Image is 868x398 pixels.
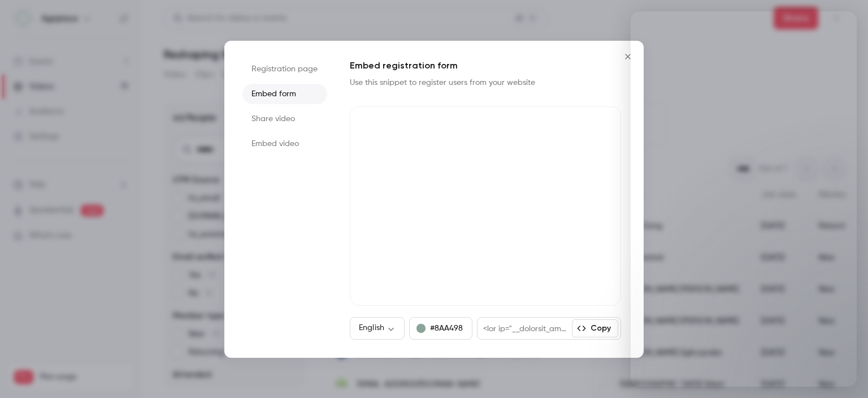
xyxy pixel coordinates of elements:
[478,318,572,339] div: <lor ip="__dolorsit_ametconsecte_a36e2s4d-41e0-2t7i-u2l4-4etdo9m7al0e" admin="venia: 431%; quisno...
[409,317,472,340] button: #8AA498
[242,59,327,79] li: Registration page
[242,109,327,129] li: Share video
[242,84,327,104] li: Embed form
[242,134,327,154] li: Embed video
[350,322,405,333] div: English
[572,319,618,337] button: Copy
[350,59,621,72] h1: Embed registration form
[631,11,857,387] iframe: Intercom live chat
[350,106,621,306] iframe: Contrast registration form
[617,45,639,68] button: Close
[350,77,553,88] p: Use this snippet to register users from your website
